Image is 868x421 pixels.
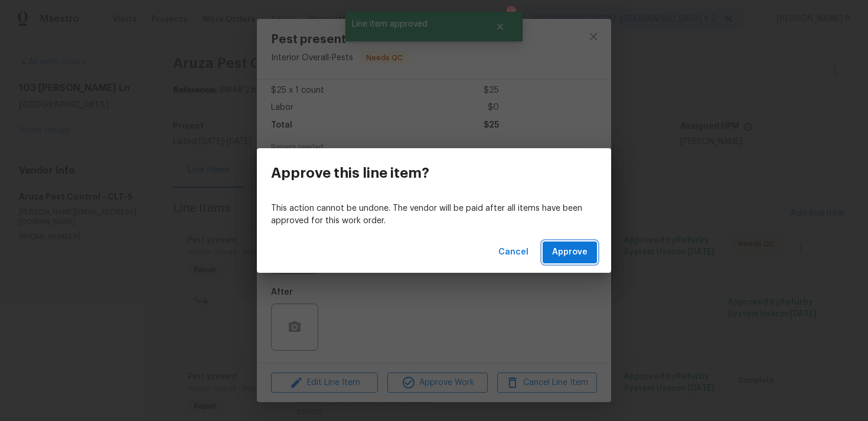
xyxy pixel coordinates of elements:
[271,203,597,227] p: This action cannot be undone. The vendor will be paid after all items have been approved for this...
[543,241,597,263] button: Approve
[494,241,533,263] button: Cancel
[552,245,588,260] span: Approve
[271,165,429,181] h3: Approve this line item?
[498,245,528,260] span: Cancel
